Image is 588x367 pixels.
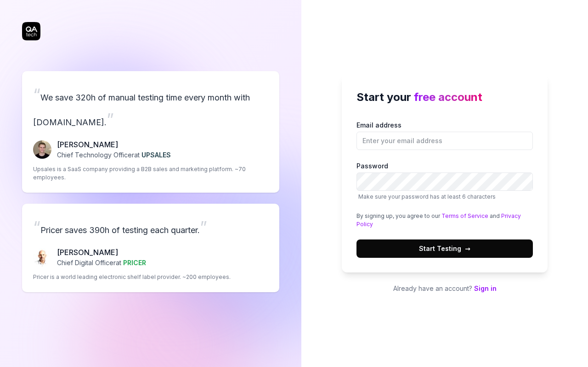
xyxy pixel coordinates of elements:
[22,204,279,292] a: “Pricer saves 390h of testing each quarter.”Chris Chalkitis[PERSON_NAME]Chief Digital Officerat P...
[33,215,268,239] p: Pricer saves 390h of testing each quarter.
[356,212,533,228] div: By signing up, you agree to our and
[358,193,496,200] span: Make sure your password has at least 6 characters
[33,140,51,159] img: Fredrik Seidl
[356,239,533,258] button: Start Testing→
[33,248,51,267] img: Chris Chalkitis
[57,258,146,267] p: Chief Digital Officer at
[57,247,146,258] p: [PERSON_NAME]
[356,89,533,106] h2: Start your
[33,273,231,281] p: Pricer is a world leading electronic shelf label provider. ~200 employees.
[123,259,146,267] span: PRICER
[141,151,171,159] span: UPSALES
[356,172,533,191] input: PasswordMake sure your password has at least 6 characters
[474,284,497,292] a: Sign in
[22,71,279,193] a: “We save 320h of manual testing time every month with [DOMAIN_NAME].”Fredrik Seidl[PERSON_NAME]Ch...
[414,90,482,104] span: free account
[356,161,533,201] label: Password
[57,150,171,160] p: Chief Technology Officer at
[57,139,171,150] p: [PERSON_NAME]
[200,217,207,237] span: ”
[356,132,533,150] input: Email address
[107,109,114,129] span: ”
[33,82,268,132] p: We save 320h of manual testing time every month with [DOMAIN_NAME].
[33,217,40,237] span: “
[33,84,40,105] span: “
[33,165,268,182] p: Upsales is a SaaS company providing a B2B sales and marketing platform. ~70 employees.
[356,212,521,228] a: Privacy Policy
[356,120,533,150] label: Email address
[441,212,488,219] a: Terms of Service
[465,244,470,253] span: →
[342,284,548,293] p: Already have an account?
[419,244,470,253] span: Start Testing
